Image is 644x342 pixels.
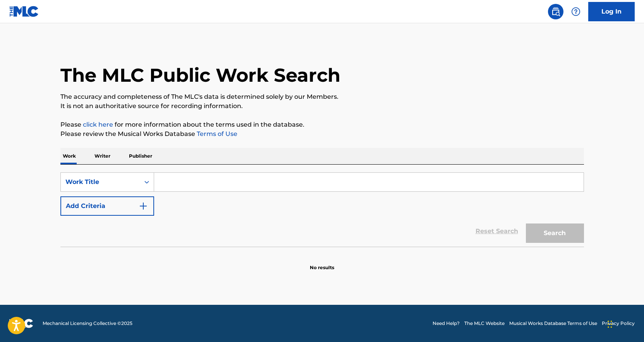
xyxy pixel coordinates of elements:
[602,320,635,327] a: Privacy Policy
[60,172,584,247] form: Search Form
[548,4,563,19] a: Public Search
[60,92,584,101] p: The accuracy and completeness of The MLC's data is determined solely by our Members.
[60,196,154,216] button: Add Criteria
[60,148,78,164] p: Work
[464,320,505,327] a: The MLC Website
[9,6,39,17] img: MLC Logo
[588,2,635,21] a: Log In
[195,130,237,137] a: Terms of Use
[605,305,644,342] iframe: Chat Widget
[65,177,135,187] div: Work Title
[127,148,155,164] p: Publisher
[60,101,584,111] p: It is not an authoritative source for recording information.
[83,121,113,128] a: click here
[60,129,584,139] p: Please review the Musical Works Database
[139,201,148,211] img: 9d2ae6d4665cec9f34b9.svg
[60,120,584,129] p: Please for more information about the terms used in the database.
[92,148,113,164] p: Writer
[433,320,460,327] a: Need Help?
[568,4,584,19] div: Help
[509,320,597,327] a: Musical Works Database Terms of Use
[571,7,580,16] img: help
[9,319,33,328] img: logo
[43,320,132,327] span: Mechanical Licensing Collective © 2025
[310,255,334,271] p: No results
[551,7,560,16] img: search
[608,313,612,336] div: Drag
[60,64,340,87] h1: The MLC Public Work Search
